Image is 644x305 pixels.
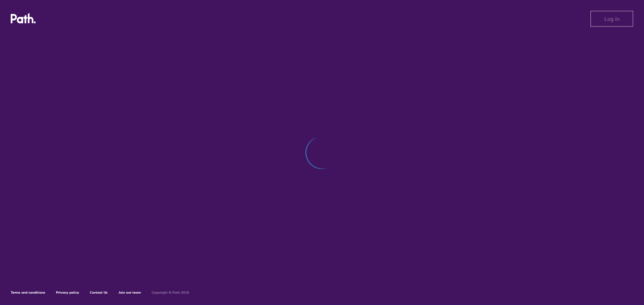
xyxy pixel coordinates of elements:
a: Join our team [118,290,141,295]
button: Log in [590,11,633,27]
a: Privacy policy [56,290,79,295]
a: Terms and conditions [11,290,45,295]
span: Log in [604,16,620,22]
a: Contact Us [90,290,108,295]
h6: Copyright © Path 2018 [152,291,189,295]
